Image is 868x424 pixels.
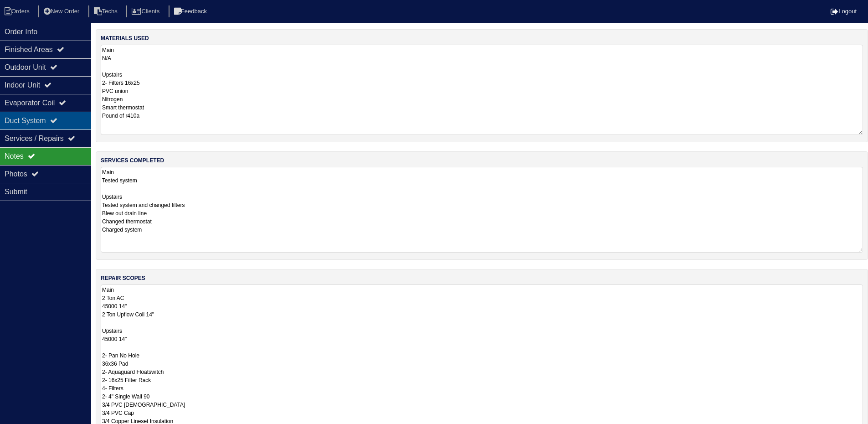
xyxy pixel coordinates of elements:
[126,8,167,15] a: Clients
[169,5,214,18] li: Feedback
[88,8,125,15] a: Techs
[101,45,863,135] textarea: Main N/A Upstairs 2- Filters 16x25 PVC union Nitrogen Smart thermostat Pound of r410a
[101,274,145,282] label: repair scopes
[88,5,125,18] li: Techs
[831,8,857,15] a: Logout
[38,8,87,15] a: New Order
[101,34,149,42] label: materials used
[38,5,87,18] li: New Order
[101,156,164,165] label: services completed
[101,167,863,253] textarea: Main Tested system Upstairs Tested system and changed filters Blew out drain line Changed thermos...
[126,5,167,18] li: Clients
